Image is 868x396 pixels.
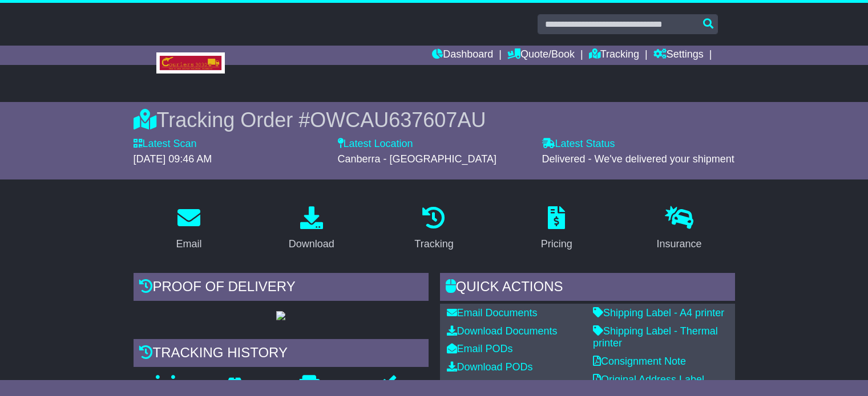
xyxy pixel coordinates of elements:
[432,46,493,65] a: Dashboard
[168,202,209,256] a: Email
[657,236,702,252] div: Insurance
[447,325,558,337] a: Download Documents
[542,138,615,150] label: Latest Status
[541,236,572,252] div: Pricing
[649,202,709,256] a: Insurance
[542,153,734,165] span: Delivered - We've delivered your shipment
[176,236,201,252] div: Email
[447,307,538,319] a: Email Documents
[440,273,735,304] div: Quick Actions
[134,138,197,150] label: Latest Scan
[593,325,718,349] a: Shipping Label - Thermal printer
[447,343,513,354] a: Email PODs
[134,153,212,165] span: [DATE] 09:46 AM
[534,202,580,256] a: Pricing
[276,311,285,320] img: GetPodImage
[593,374,704,385] a: Original Address Label
[653,46,704,65] a: Settings
[310,108,486,132] span: OWCAU637607AU
[414,236,453,252] div: Tracking
[338,153,496,165] span: Canberra - [GEOGRAPHIC_DATA]
[507,46,575,65] a: Quote/Book
[593,307,724,319] a: Shipping Label - A4 printer
[134,339,429,370] div: Tracking history
[281,202,342,256] a: Download
[447,361,533,373] a: Download PODs
[593,356,686,367] a: Consignment Note
[589,46,639,65] a: Tracking
[289,236,334,252] div: Download
[134,273,429,304] div: Proof of Delivery
[134,108,735,132] div: Tracking Order #
[407,202,461,256] a: Tracking
[338,138,413,150] label: Latest Location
